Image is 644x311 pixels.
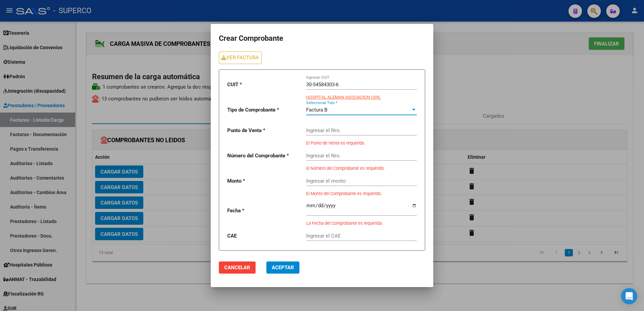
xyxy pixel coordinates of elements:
p: CUIT * [227,81,301,89]
p: El Número del Comprobante es requerido. [306,165,417,172]
a: VER FACTURA [219,52,262,64]
div: Open Intercom Messenger [621,288,637,304]
span: Cancelar [224,265,250,271]
button: Aceptar [266,261,299,274]
p: Monto * [227,177,301,185]
p: Tipo de Comprobante * [227,106,301,114]
span: HOSPITAL ALEMAN ASOCIACION CIVIL [306,95,381,100]
p: Punto de Venta * [227,127,301,134]
button: Cancelar [219,261,256,274]
span: Factura B [306,107,327,113]
p: CAE [227,232,301,240]
p: El Monto del Comprobante es requerido. [306,190,417,197]
p: El Punto de Venta es requerido. [306,140,417,146]
p: Número del Comprobante * [227,152,301,160]
p: La Fecha del Comprobante es requerida. [306,220,417,226]
p: Fecha * [227,207,301,215]
h1: Crear Comprobante [219,32,425,45]
span: Aceptar [272,265,294,271]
